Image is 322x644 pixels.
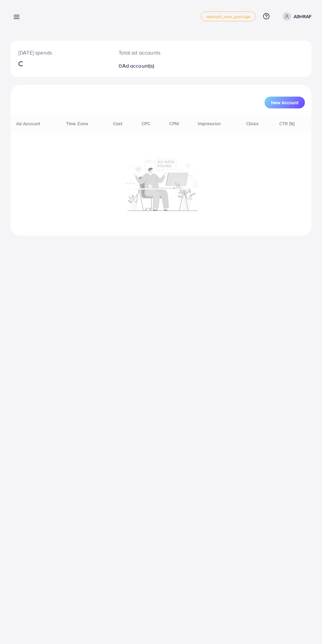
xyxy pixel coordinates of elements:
[201,11,256,21] a: adreach_new_package
[264,97,305,108] button: New Account
[119,49,178,57] p: Total ad accounts
[122,62,154,69] span: Ad account(s)
[206,14,250,19] span: adreach_new_package
[294,12,311,20] p: ASHRAF
[271,100,298,105] span: New Account
[280,12,311,21] a: ASHRAF
[18,49,103,57] p: [DATE] spends
[119,63,178,69] h2: 0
